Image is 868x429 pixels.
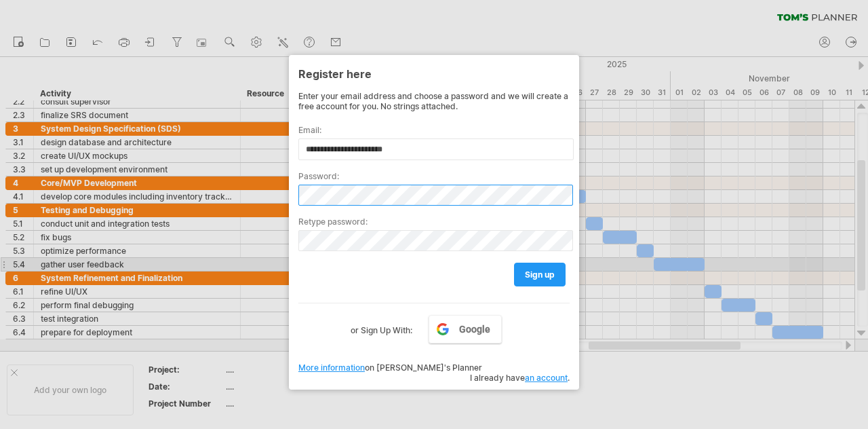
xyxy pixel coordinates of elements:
span: Google [459,324,490,335]
span: on [PERSON_NAME]'s Planner [298,362,482,373]
a: an account [525,373,568,383]
div: Enter your email address and choose a password and we will create a free account for you. No stri... [298,91,570,111]
span: sign up [525,269,555,280]
label: Retype password: [298,217,570,227]
span: I already have . [470,373,570,383]
a: More information [298,362,365,373]
label: Email: [298,125,570,135]
a: sign up [514,263,566,286]
a: Google [429,315,502,343]
label: or Sign Up With: [351,315,412,338]
div: Register here [298,61,570,86]
label: Password: [298,171,570,181]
